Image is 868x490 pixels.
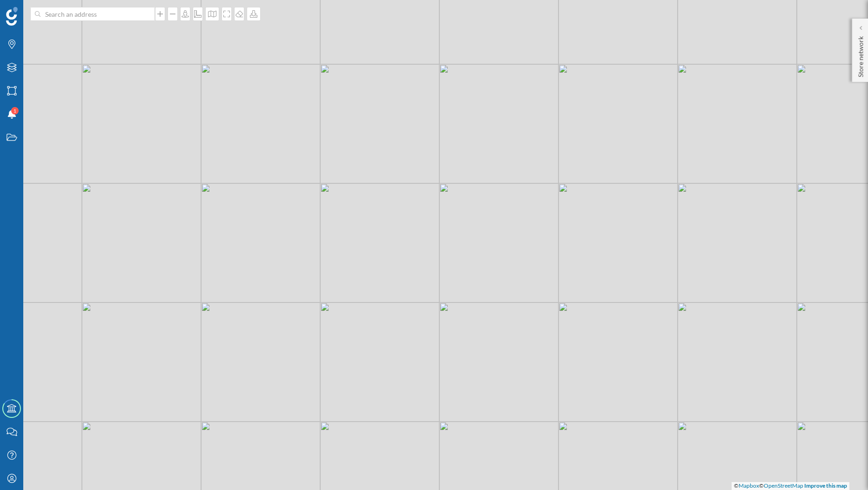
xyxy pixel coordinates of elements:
[13,106,16,115] span: 1
[804,482,847,489] a: Improve this map
[739,482,759,489] a: Mapbox
[764,482,803,489] a: OpenStreetMap
[6,7,18,26] img: Geoblink Logo
[732,482,849,490] div: © ©
[19,7,52,15] span: Support
[856,33,865,77] p: Store network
